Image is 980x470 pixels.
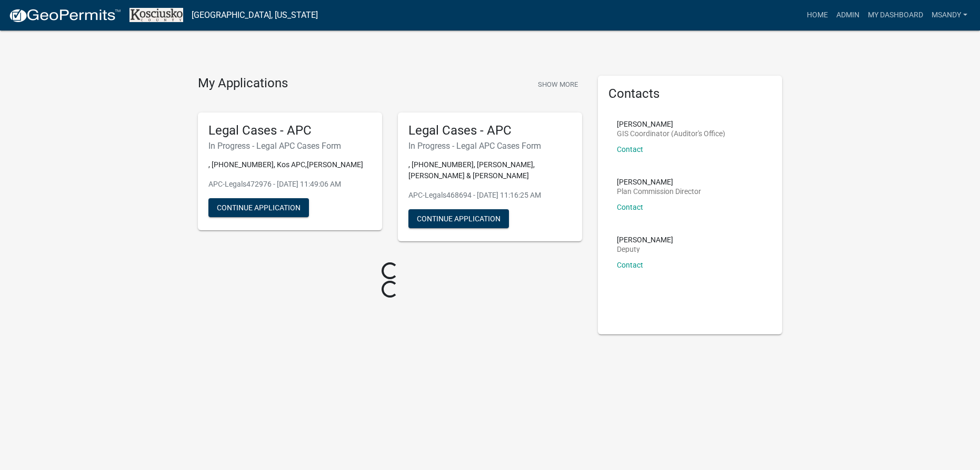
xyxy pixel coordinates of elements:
p: Plan Commission Director [617,188,701,195]
h5: Contacts [608,86,772,101]
p: [PERSON_NAME] [617,120,725,128]
p: [PERSON_NAME] [617,178,701,186]
h5: Legal Cases - APC [408,123,572,138]
a: Admin [832,5,864,25]
a: Home [803,5,832,25]
p: , [PHONE_NUMBER], Kos APC,[PERSON_NAME] [208,159,372,170]
p: [PERSON_NAME] [617,236,673,243]
p: Deputy [617,246,673,253]
h6: In Progress - Legal APC Cases Form [408,141,572,151]
p: APC-Legals468694 - [DATE] 11:16:25 AM [408,190,572,201]
a: Contact [617,203,643,211]
button: Show More [534,76,582,93]
p: , [PHONE_NUMBER], [PERSON_NAME],[PERSON_NAME] & [PERSON_NAME] [408,159,572,181]
a: Contact [617,261,643,269]
a: My Dashboard [864,5,927,25]
a: [GEOGRAPHIC_DATA], [US_STATE] [192,6,318,24]
h5: Legal Cases - APC [208,123,372,138]
a: msandy [927,5,972,25]
h6: In Progress - Legal APC Cases Form [208,141,372,151]
p: APC-Legals472976 - [DATE] 11:49:06 AM [208,179,372,190]
button: Continue Application [208,198,309,217]
button: Continue Application [408,209,509,228]
a: Contact [617,145,643,154]
h4: My Applications [198,76,288,91]
img: Kosciusko County, Indiana [129,8,183,22]
p: GIS Coordinator (Auditor's Office) [617,130,725,137]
